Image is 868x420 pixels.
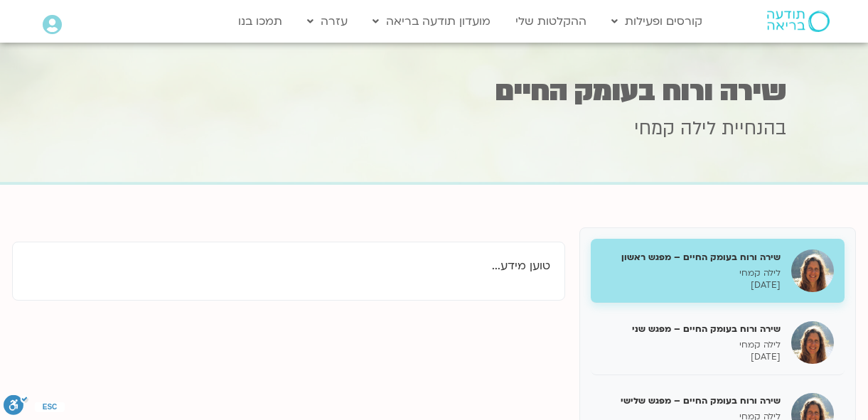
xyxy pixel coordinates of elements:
h1: שירה ורוח בעומק החיים [82,77,786,105]
span: לילה קמחי [634,116,716,141]
a: קורסים ופעילות [604,8,709,35]
span: בהנחיית [722,116,786,141]
p: [DATE] [601,351,781,363]
h5: שירה ורוח בעומק החיים – מפגש שלישי [601,394,781,407]
a: תמכו בנו [231,8,289,35]
img: שירה ורוח בעומק החיים – מפגש שני [791,321,834,364]
a: עזרה [300,8,355,35]
h5: שירה ורוח בעומק החיים – מפגש שני [601,323,781,335]
p: [DATE] [601,279,781,291]
p: לילה קמחי [601,339,781,351]
img: שירה ורוח בעומק החיים – מפגש ראשון [791,249,834,292]
img: תודעה בריאה [767,11,830,32]
p: לילה קמחי [601,267,781,279]
p: טוען מידע... [27,257,550,276]
h5: שירה ורוח בעומק החיים – מפגש ראשון [601,251,781,264]
a: מועדון תודעה בריאה [365,8,498,35]
a: ההקלטות שלי [508,8,594,35]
